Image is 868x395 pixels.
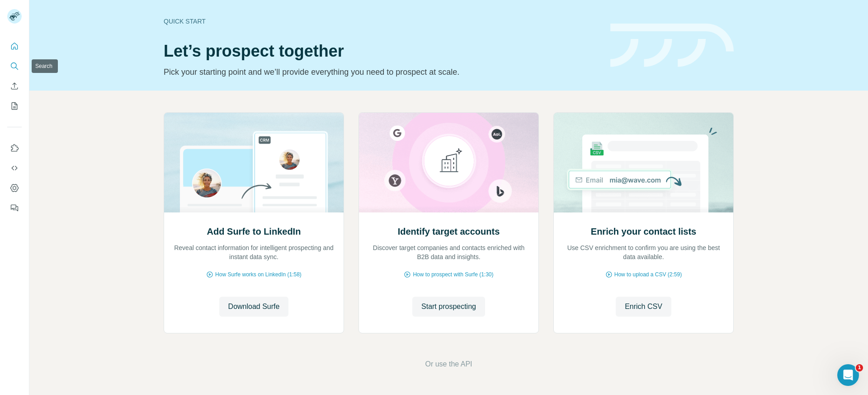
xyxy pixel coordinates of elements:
button: Start prospecting [412,297,485,317]
button: Download Surfe [219,297,289,317]
button: Quick start [7,38,22,54]
span: 1 [856,364,863,371]
button: Dashboard [7,180,22,196]
img: Identify target accounts [359,113,539,212]
p: Reveal contact information for intelligent prospecting and instant data sync. [173,243,335,261]
span: How to prospect with Surfe (1:30) [413,270,493,279]
img: banner [610,24,734,67]
button: My lists [7,98,22,114]
button: Enrich CSV [616,297,671,317]
h2: Add Surfe to LinkedIn [207,225,301,238]
button: Use Surfe on LinkedIn [7,140,22,156]
span: Start prospecting [421,301,476,312]
button: Use Surfe API [7,160,22,176]
button: Search [7,58,22,74]
span: How to upload a CSV (2:59) [614,270,682,279]
span: How Surfe works on LinkedIn (1:58) [215,270,302,279]
p: Use CSV enrichment to confirm you are using the best data available. [563,243,724,261]
div: Quick start [164,17,599,26]
img: Enrich your contact lists [553,113,734,212]
h2: Identify target accounts [398,225,500,238]
span: Download Surfe [228,301,280,312]
iframe: Intercom live chat [837,364,859,386]
span: Enrich CSV [625,301,662,312]
h2: Enrich your contact lists [591,225,696,238]
img: Add Surfe to LinkedIn [164,113,344,212]
button: Feedback [7,200,22,216]
button: Enrich CSV [7,78,22,94]
p: Discover target companies and contacts enriched with B2B data and insights. [368,243,529,261]
p: Pick your starting point and we’ll provide everything you need to prospect at scale. [164,66,599,78]
h1: Let’s prospect together [164,42,599,60]
button: Or use the API [425,359,472,370]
